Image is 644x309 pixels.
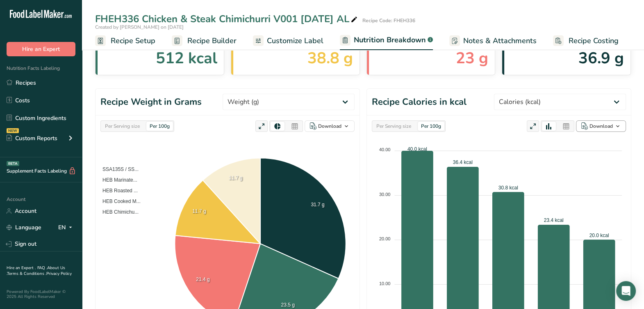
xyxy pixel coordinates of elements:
[362,17,415,24] div: Recipe Code: FHEH336
[7,220,41,235] a: Language
[569,35,619,46] span: Recipe Costing
[253,32,323,50] a: Customize Label
[111,35,155,46] span: Recipe Setup
[379,281,391,286] tspan: 10.00
[7,161,19,166] div: BETA
[96,209,139,215] span: HEB Chimichu...
[449,32,537,50] a: Notes & Attachments
[172,32,237,50] a: Recipe Builder
[616,281,636,301] div: Open Intercom Messenger
[418,122,444,131] div: Per 100g
[379,236,391,241] tspan: 20.00
[187,35,237,46] span: Recipe Builder
[100,95,202,109] h1: Recipe Weight in Grams
[379,192,391,197] tspan: 30.00
[7,265,36,271] a: Hire an Expert .
[7,42,75,56] button: Hire an Expert
[354,35,426,46] span: Nutrition Breakdown
[553,32,619,50] a: Recipe Costing
[95,24,184,30] span: Created by [PERSON_NAME] on [DATE]
[96,177,137,183] span: HEB Marinate...
[318,122,341,130] div: Download
[305,120,355,132] button: Download
[95,32,155,50] a: Recipe Setup
[7,289,75,299] div: Powered By FoodLabelMaker © 2025 All Rights Reserved
[96,166,139,172] span: SSA135S / SS...
[379,147,391,152] tspan: 40.00
[7,265,65,277] a: About Us .
[267,35,323,46] span: Customize Label
[340,31,433,51] a: Nutrition Breakdown
[576,120,626,132] button: Download
[102,122,143,131] div: Per Serving size
[456,46,488,70] span: 23 g
[58,223,75,233] div: EN
[463,35,537,46] span: Notes & Attachments
[373,122,414,131] div: Per Serving size
[156,46,217,70] span: 512 kcal
[578,46,624,70] span: 36.9 g
[7,271,46,277] a: Terms & Conditions .
[307,46,353,70] span: 38.8 g
[7,128,19,133] div: NEW
[96,188,138,194] span: HEB Roasted ...
[96,198,141,204] span: HEB Cooked M...
[46,271,72,277] a: Privacy Policy
[146,122,173,131] div: Per 100g
[372,95,467,109] h1: Recipe Calories in kcal
[95,12,359,26] div: FHEH336 Chicken & Steak Chimichurri V001 [DATE] AL
[589,122,613,130] div: Download
[37,265,47,271] a: FAQ .
[7,134,57,143] div: Custom Reports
